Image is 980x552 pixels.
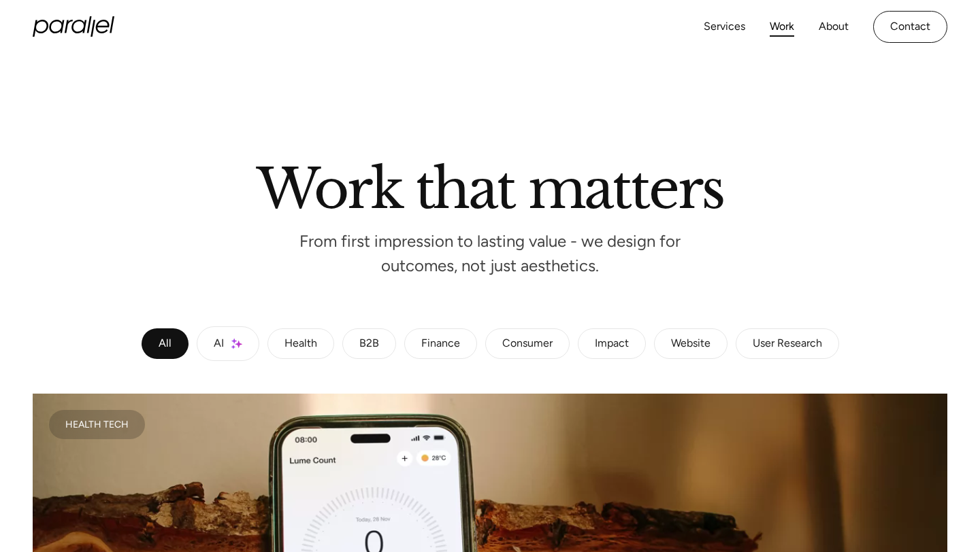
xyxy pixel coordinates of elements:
[65,421,129,428] div: Health Tech
[284,340,317,348] div: Health
[819,17,849,37] a: About
[671,340,710,348] div: Website
[159,340,171,348] div: All
[359,340,379,348] div: B2B
[595,340,629,348] div: Impact
[102,162,878,209] h2: Work that matters
[421,340,460,348] div: Finance
[33,16,114,37] a: home
[873,11,947,43] a: Contact
[770,17,794,37] a: Work
[502,340,553,348] div: Consumer
[753,340,822,348] div: User Research
[286,236,694,272] p: From first impression to lasting value - we design for outcomes, not just aesthetics.
[214,340,224,348] div: AI
[704,17,745,37] a: Services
